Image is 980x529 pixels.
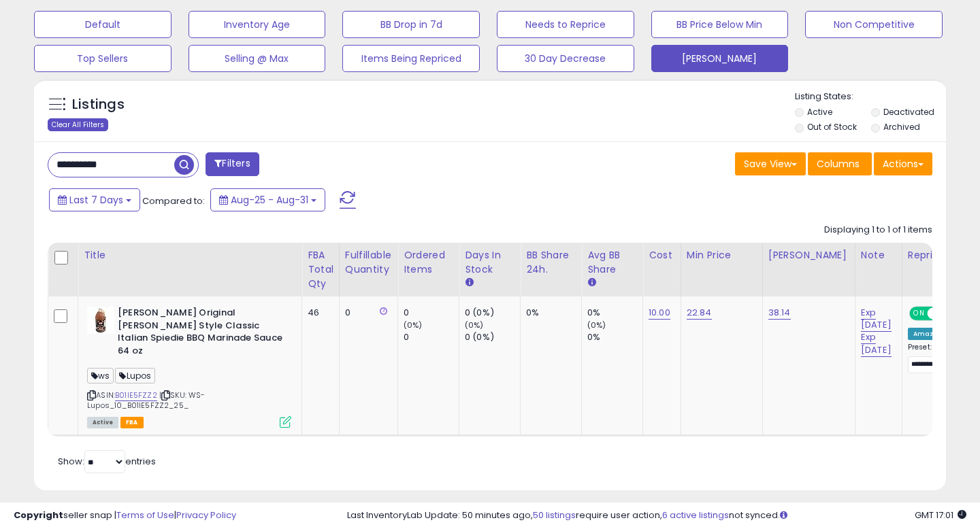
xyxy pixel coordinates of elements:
[116,509,174,522] a: Terms of Use
[49,188,140,211] button: Last 7 Days
[651,11,789,38] button: BB Price Below Min
[807,121,857,133] label: Out of Stock
[587,320,606,330] small: (0%)
[189,11,326,38] button: Inventory Age
[795,90,947,103] p: Listing States:
[465,320,484,330] small: (0%)
[817,157,860,171] span: Columns
[231,193,308,207] span: Aug-25 - Aug-31
[115,390,157,401] a: B01IE5FZZ2
[404,320,423,330] small: (0%)
[84,248,296,262] div: Title
[805,11,943,38] button: Non Competitive
[34,11,171,38] button: Default
[465,331,520,343] div: 0 (0%)
[210,188,325,211] button: Aug-25 - Aug-31
[14,509,236,522] div: seller snap | |
[87,390,206,410] span: | SKU: WS-Lupos_10_B01IE5FZZ2_25_
[883,106,934,118] label: Deactivated
[58,455,156,468] span: Show: entries
[72,95,125,114] h5: Listings
[526,248,576,277] div: BB Share 24h.
[465,307,520,319] div: 0 (0%)
[526,307,571,319] div: 0%
[118,307,283,360] b: [PERSON_NAME] Original [PERSON_NAME] Style Classic Italian Spiedie BBQ Marinade Sauce 64 oz
[404,307,459,319] div: 0
[308,248,333,291] div: FBA Total Qty
[120,417,144,428] span: FBA
[465,277,473,289] small: Days In Stock.
[687,248,757,262] div: Min Price
[587,307,642,319] div: 0%
[807,106,832,118] label: Active
[587,248,637,277] div: Avg BB Share
[908,248,966,262] div: Repricing
[735,152,806,175] button: Save View
[189,45,326,72] button: Selling @ Max
[465,248,514,277] div: Days In Stock
[347,509,966,522] div: Last InventoryLab Update: 50 minutes ago, require user action, not synced.
[206,152,259,176] button: Filters
[808,152,872,175] button: Columns
[883,121,920,133] label: Archived
[768,306,791,320] a: 38.14
[662,509,729,522] a: 6 active listings
[587,331,642,343] div: 0%
[497,11,634,38] button: Needs to Reprice
[874,152,932,175] button: Actions
[69,193,123,207] span: Last 7 Days
[87,307,114,334] img: 41dIRBAt5pL._SL40_.jpg
[87,307,291,426] div: ASIN:
[115,368,155,383] span: Lupos
[176,509,236,522] a: Privacy Policy
[861,306,892,357] a: Exp [DATE] Exp [DATE]
[908,328,961,340] div: Amazon AI *
[497,45,634,72] button: 30 Day Decrease
[908,343,961,373] div: Preset:
[651,45,789,72] button: [PERSON_NAME]
[587,277,595,289] small: Avg BB Share.
[345,307,387,319] div: 0
[533,509,576,522] a: 50 listings
[14,509,63,522] strong: Copyright
[649,306,670,320] a: 10.00
[404,331,459,343] div: 0
[87,368,114,383] span: ws
[915,509,966,522] span: 2025-09-8 17:01 GMT
[34,45,171,72] button: Top Sellers
[342,45,480,72] button: Items Being Repriced
[342,11,480,38] button: BB Drop in 7d
[649,248,675,262] div: Cost
[687,306,712,320] a: 22.84
[48,118,108,131] div: Clear All Filters
[768,248,849,262] div: [PERSON_NAME]
[911,308,928,320] span: ON
[142,194,205,207] span: Compared to:
[824,224,932,237] div: Displaying 1 to 1 of 1 items
[345,248,392,277] div: Fulfillable Quantity
[87,417,118,428] span: All listings currently available for purchase on Amazon
[308,307,329,319] div: 46
[861,248,896,262] div: Note
[404,248,453,277] div: Ordered Items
